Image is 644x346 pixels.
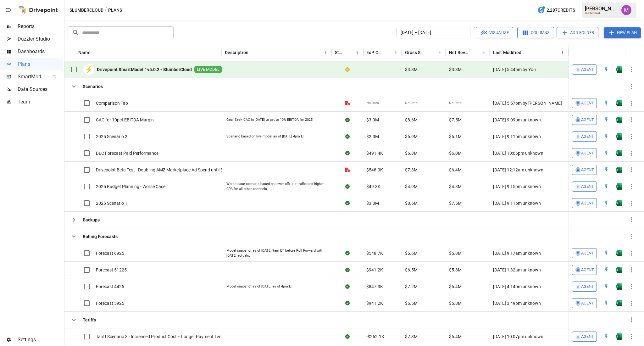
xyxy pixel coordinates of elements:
[405,133,418,140] span: $6.9M
[366,167,383,173] span: $548.0K
[616,200,622,206] div: Open in Excel
[96,250,124,256] span: Forecast 6925
[616,117,622,123] div: Open in Excel
[616,267,622,273] img: excel-icon.76473adf.svg
[366,50,382,55] div: EoP Cash
[603,133,609,140] img: quick-edit-flash.b8aec18c.svg
[603,183,609,190] img: quick-edit-flash.b8aec18c.svg
[603,333,609,340] div: Open in Quick Edit
[603,333,609,340] img: quick-edit-flash.b8aec18c.svg
[490,195,569,211] div: [DATE] 9:11pm unknown
[581,300,594,307] span: Agent
[96,200,127,206] span: 2025 Scenario 1
[476,27,513,38] button: Visualize
[616,66,622,73] div: Open in Excel
[490,261,569,278] div: [DATE] 1:32am unknown
[18,336,63,343] span: Settings
[449,167,462,173] span: $6.4M
[616,333,622,340] div: Open in Excel
[616,167,622,173] div: Open in Excel
[603,250,609,256] div: Open in Quick Edit
[490,295,569,311] div: [DATE] 3:49pm unknown
[581,100,594,107] span: Agent
[449,117,462,123] span: $7.5M
[226,248,327,258] div: Model snapshot as of [DATE] 9am ET before Roll Forward with [DATE] actuals.
[366,200,379,206] span: $3.0M
[603,133,609,140] div: Open in Quick Edit
[603,200,609,206] div: Open in Quick Edit
[629,48,638,57] button: Sort
[18,73,45,81] span: SmartModel
[572,332,597,342] button: Agent
[345,333,350,340] div: Sync complete
[621,5,631,15] img: Umer Muhammed
[449,101,462,106] span: No Data
[345,267,350,273] div: Sync complete
[449,267,462,273] span: $5.8M
[490,245,569,261] div: [DATE] 9:17am unknown
[603,167,609,173] img: quick-edit-flash.b8aec18c.svg
[405,50,426,55] div: Gross Sales
[585,6,618,12] div: [PERSON_NAME]
[603,283,609,290] div: Open in Quick Edit
[405,200,418,206] span: $8.6M
[383,48,391,57] button: Sort
[572,282,597,292] button: Agent
[449,300,462,306] span: $5.8M
[405,267,418,273] span: $6.5M
[603,267,609,273] div: Open in Quick Edit
[616,250,622,256] div: Open in Excel
[603,150,609,156] img: quick-edit-flash.b8aec18c.svg
[603,183,609,190] div: Open in Quick Edit
[616,283,622,290] div: Open in Excel
[78,50,91,55] div: Name
[603,150,609,156] div: Open in Quick Edit
[585,12,618,14] div: slumbercloud
[616,267,622,273] div: Open in Excel
[226,181,327,191] div: Worse case scenario based on lower affiliate traffic and higher CPA for all other channels.
[603,117,609,123] div: Open in Quick Edit
[366,101,379,106] span: No Data
[581,283,594,290] span: Agent
[226,284,293,289] div: Model snapshot as of [DATE] as of 4pm ET
[603,167,609,173] div: Open in Quick Edit
[616,100,622,106] div: Open in Excel
[616,150,622,156] div: Open in Excel
[603,300,609,306] div: Open in Quick Edit
[345,183,350,190] div: Sync complete
[572,165,597,175] button: Agent
[344,48,353,57] button: Sort
[616,150,622,156] img: excel-icon.76473adf.svg
[616,133,622,140] img: excel-icon.76473adf.svg
[345,133,350,140] div: Sync complete
[616,183,622,190] img: excel-icon.76473adf.svg
[345,300,350,306] div: Sync complete
[436,48,444,57] button: Gross Sales column menu
[18,60,63,68] span: Plans
[618,1,635,19] button: Umer Muhammed
[572,64,597,75] button: Agent
[366,117,379,123] span: $3.0M
[345,250,350,256] div: Sync complete
[96,100,128,106] span: Comparison Tab
[581,250,594,257] span: Agent
[616,283,622,290] img: excel-icon.76473adf.svg
[18,48,63,55] span: Dashboards
[366,183,380,190] span: $49.3K
[581,200,594,207] span: Agent
[335,50,343,55] div: Status
[490,95,569,111] div: [DATE] 5:57pm by [PERSON_NAME]
[572,98,597,108] button: Agent
[96,333,226,340] span: Tariff Scenario 3 - Increased Product Cost + Longer Payment Terms
[96,300,124,306] span: Forecast 5925
[572,115,597,125] button: Agent
[572,248,597,258] button: Agent
[345,117,350,123] div: Sync complete
[581,133,594,140] span: Agent
[83,233,118,240] b: Rolling Forecasts
[366,133,379,140] span: $2.3M
[226,134,305,139] div: Scenario based on live model as of [DATE] 4pm ET
[96,283,124,290] span: Forecast 4425
[249,48,258,57] button: Sort
[517,27,554,38] button: Columns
